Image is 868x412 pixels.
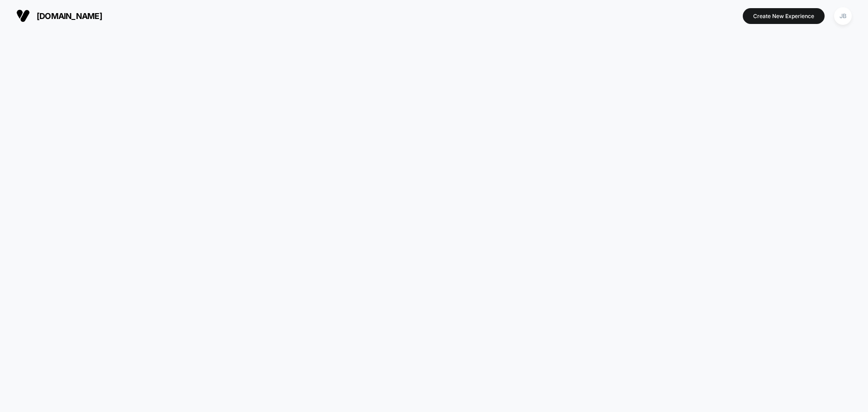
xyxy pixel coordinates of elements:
button: Create New Experience [743,8,825,24]
button: JB [831,7,854,25]
span: [DOMAIN_NAME] [37,11,102,21]
button: [DOMAIN_NAME] [14,9,105,23]
div: JB [834,7,852,25]
img: Visually logo [16,9,30,23]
